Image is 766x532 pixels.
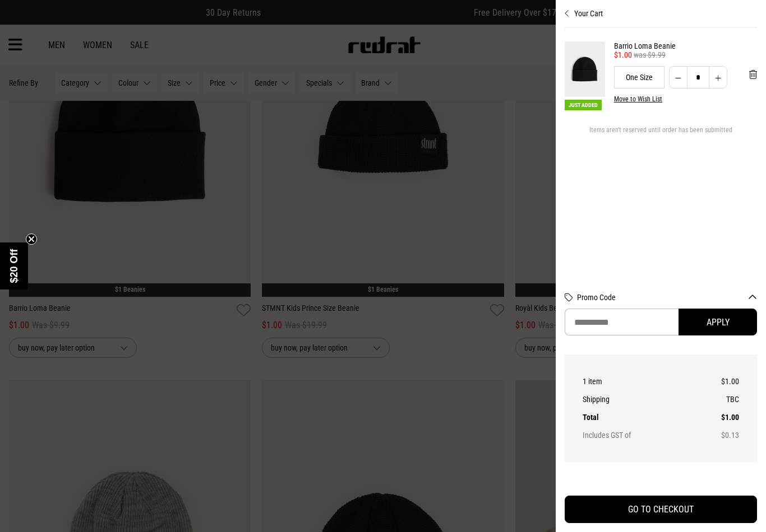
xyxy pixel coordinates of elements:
div: Items aren't reserved until order has been submitted [565,126,757,143]
th: Total [583,408,696,426]
th: Shipping [583,390,696,408]
iframe: Customer reviews powered by Trustpilot [565,475,757,487]
button: 'Remove from cart [740,60,766,88]
th: 1 item [583,372,696,390]
img: Barrio Loma Beanie [565,41,605,97]
span: was $9.99 [634,50,666,59]
span: $1.00 [614,50,632,59]
span: $20 Off [8,249,20,283]
button: Decrease quantity [669,66,687,88]
button: Move to Wish List [614,95,662,103]
button: Close teaser [26,234,37,245]
td: $1.00 [696,408,739,426]
th: Includes GST of [583,426,696,444]
button: Open LiveChat chat widget [9,4,43,38]
span: Just Added [565,100,602,110]
input: Promo Code [565,309,679,335]
td: TBC [696,390,739,408]
div: One Size [614,66,665,88]
button: Increase quantity [709,66,727,88]
button: Apply [679,309,757,335]
td: $1.00 [696,372,739,390]
input: Quantity [687,66,709,88]
td: $0.13 [696,426,739,444]
button: Promo Code [577,293,757,302]
a: Barrio Loma Beanie [614,41,757,50]
button: GO TO CHECKOUT [565,496,757,523]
